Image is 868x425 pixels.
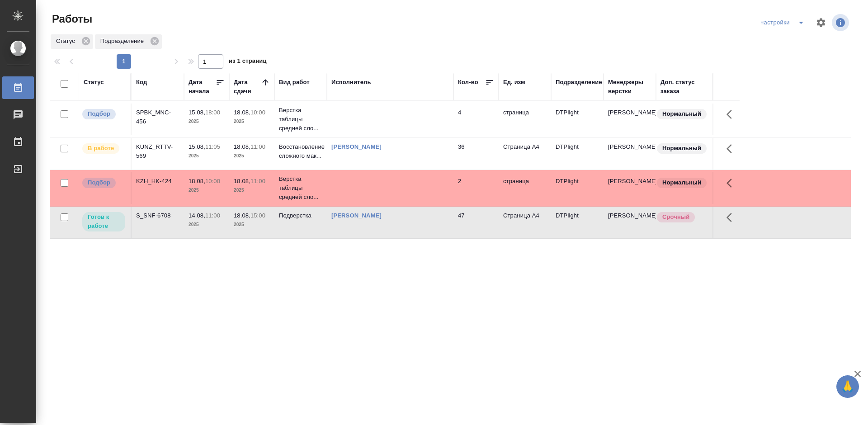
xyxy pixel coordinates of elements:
p: [PERSON_NAME] [608,108,651,117]
div: Подразделение [95,34,162,49]
div: Дата начала [189,78,216,96]
div: Дата сдачи [234,78,261,96]
p: Верстка таблицы средней сло... [279,175,322,202]
p: 15:00 [250,212,265,219]
p: 18:00 [205,109,220,116]
p: Статус [56,37,78,46]
div: Подразделение [556,78,602,87]
div: Ед. изм [503,78,525,87]
p: 18.08, [234,212,250,219]
p: Подверстка [279,211,322,220]
td: страница [499,104,551,135]
p: 2025 [234,151,270,161]
p: Восстановление сложного мак... [279,142,322,161]
p: Нормальный [662,178,701,187]
p: 18.08, [189,178,205,184]
p: Подразделение [100,37,147,46]
td: DTPlight [551,172,604,204]
p: Верстка таблицы средней сло... [279,106,322,133]
div: KZH_HK-424 [136,177,179,186]
div: Статус [84,78,104,87]
p: 10:00 [250,109,265,116]
span: из 1 страниц [229,56,267,69]
p: 2025 [234,186,270,195]
p: 15.08, [189,109,205,116]
button: Здесь прячутся важные кнопки [721,207,743,228]
div: Исполнитель [331,78,371,87]
p: 10:00 [205,178,220,184]
p: 11:00 [250,143,265,150]
div: Код [136,78,147,87]
p: Срочный [662,212,689,222]
p: 2025 [234,220,270,229]
div: Вид работ [279,78,310,87]
p: Подбор [88,109,110,118]
div: Можно подбирать исполнителей [81,177,126,189]
span: Настроить таблицу [810,12,832,33]
p: 18.08, [234,109,250,116]
td: DTPlight [551,207,604,238]
div: S_SNF-6708 [136,211,179,220]
td: страница [499,172,551,204]
div: KUNZ_RTTV-569 [136,142,179,161]
div: Исполнитель выполняет работу [81,142,126,155]
p: Нормальный [662,144,701,153]
p: [PERSON_NAME] [608,142,651,151]
button: 🙏 [836,375,859,398]
div: SPBK_MNC-456 [136,108,179,126]
span: Посмотреть информацию [832,14,851,31]
a: [PERSON_NAME] [331,143,382,150]
p: 11:05 [205,143,220,150]
td: DTPlight [551,138,604,170]
a: [PERSON_NAME] [331,212,382,219]
div: Кол-во [458,78,478,87]
span: Работы [50,12,92,26]
p: 2025 [189,220,225,229]
td: 47 [453,207,499,238]
td: DTPlight [551,104,604,135]
div: Статус [51,34,93,49]
p: 2025 [234,117,270,126]
td: Страница А4 [499,138,551,170]
div: Можно подбирать исполнителей [81,108,126,120]
p: [PERSON_NAME] [608,177,651,186]
td: 2 [453,172,499,204]
span: 🙏 [840,377,855,396]
p: Подбор [88,178,110,187]
div: Менеджеры верстки [608,78,651,96]
p: 11:00 [250,178,265,184]
td: 4 [453,104,499,135]
p: 18.08, [234,143,250,150]
p: 2025 [189,117,225,126]
p: В работе [88,144,114,153]
p: [PERSON_NAME] [608,211,651,220]
button: Здесь прячутся важные кнопки [721,104,743,125]
div: Доп. статус заказа [660,78,708,96]
td: Страница А4 [499,207,551,238]
button: Здесь прячутся важные кнопки [721,138,743,160]
button: Здесь прячутся важные кнопки [721,172,743,194]
p: 2025 [189,151,225,161]
p: 2025 [189,186,225,195]
p: Готов к работе [88,212,120,231]
td: 36 [453,138,499,170]
p: Нормальный [662,109,701,118]
p: 11:00 [205,212,220,219]
p: 18.08, [234,178,250,184]
div: split button [758,15,810,30]
p: 14.08, [189,212,205,219]
p: 15.08, [189,143,205,150]
div: Исполнитель может приступить к работе [81,211,126,232]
